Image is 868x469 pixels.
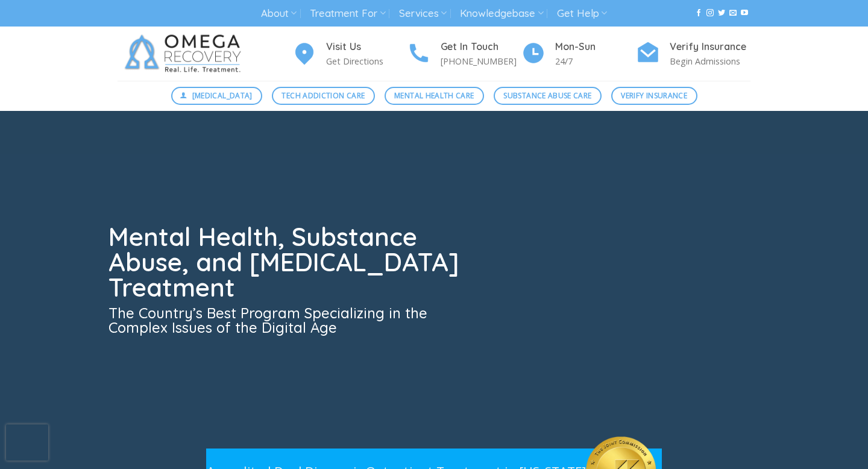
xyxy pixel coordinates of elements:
a: [MEDICAL_DATA] [171,87,263,105]
h4: Visit Us [326,39,407,55]
h3: The Country’s Best Program Specializing in the Complex Issues of the Digital Age [108,306,467,335]
a: Follow on Facebook [695,9,702,17]
a: Mental Health Care [385,87,484,105]
h4: Mon-Sun [555,39,636,55]
p: Begin Admissions [670,54,750,68]
a: Send us an email [729,9,737,17]
a: Get Help [557,2,607,25]
a: Treatment For [310,2,385,25]
h4: Verify Insurance [670,39,750,55]
h1: Mental Health, Substance Abuse, and [MEDICAL_DATA] Treatment [108,224,467,300]
a: Verify Insurance Begin Admissions [636,39,750,69]
a: Substance Abuse Care [494,87,602,105]
img: Omega Recovery [118,27,253,81]
p: Get Directions [326,54,407,68]
span: Verify Insurance [621,90,687,101]
a: Visit Us Get Directions [292,39,407,69]
a: Services [399,2,447,25]
a: Follow on Twitter [718,9,725,17]
a: About [261,2,297,25]
a: Follow on Instagram [706,9,714,17]
span: Substance Abuse Care [503,90,591,101]
span: [MEDICAL_DATA] [192,90,253,101]
span: Tech Addiction Care [281,90,365,101]
a: Follow on YouTube [741,9,748,17]
a: Get In Touch [PHONE_NUMBER] [407,39,521,69]
p: 24/7 [555,54,636,68]
iframe: reCAPTCHA [6,424,48,461]
a: Verify Insurance [611,87,697,105]
span: Mental Health Care [394,90,474,101]
p: [PHONE_NUMBER] [441,54,521,68]
h4: Get In Touch [441,39,521,55]
a: Knowledgebase [460,2,543,25]
a: Tech Addiction Care [272,87,375,105]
